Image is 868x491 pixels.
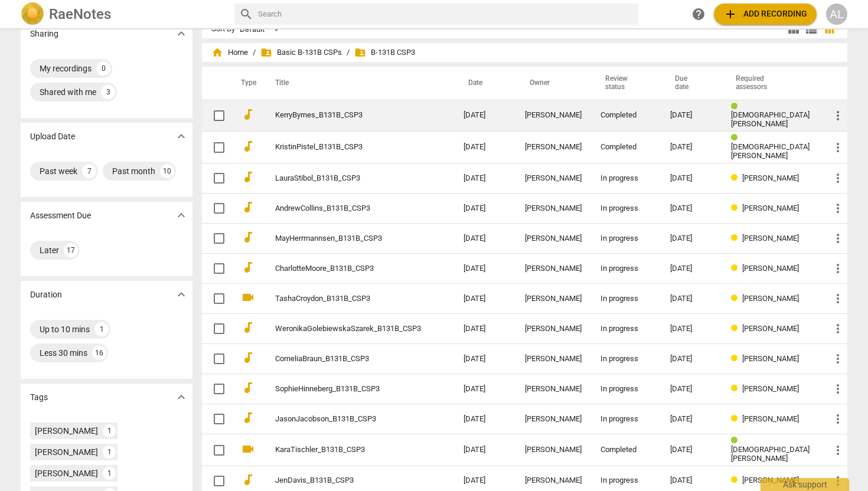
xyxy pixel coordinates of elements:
[211,47,223,58] span: home
[160,164,174,178] div: 10
[525,415,582,424] div: [PERSON_NAME]
[454,344,515,374] td: [DATE]
[670,143,712,152] div: [DATE]
[275,174,421,183] a: LauraStibol_B131B_CSP3
[831,443,845,457] span: more_vert
[454,314,515,344] td: [DATE]
[515,67,591,100] th: Owner
[275,325,421,333] a: WeronikaGolebiewskaSzarek_B131B_CSP3
[275,415,421,424] a: JasonJacobson_B131B_CSP3
[601,111,651,120] div: Completed
[691,7,706,21] span: help
[231,67,261,100] th: Type
[241,290,255,305] span: videocam
[601,325,651,333] div: In progress
[240,20,283,39] div: Default
[275,234,421,243] a: MayHerrmannsen_B131B_CSP3
[525,385,582,394] div: [PERSON_NAME]
[831,352,845,366] span: more_vert
[525,143,582,152] div: [PERSON_NAME]
[40,244,59,256] div: Later
[731,445,810,463] span: [DEMOGRAPHIC_DATA][PERSON_NAME]
[35,425,98,437] div: [PERSON_NAME]
[670,174,712,183] div: [DATE]
[525,294,582,303] div: [PERSON_NAME]
[742,384,799,393] span: [PERSON_NAME]
[241,230,255,244] span: audiotrack
[174,390,188,404] span: expand_more
[35,446,98,458] div: [PERSON_NAME]
[103,446,116,459] div: 1
[661,67,722,100] th: Due date
[731,384,742,393] span: Review status: in progress
[831,109,845,123] span: more_vert
[824,24,835,35] span: table_chart
[601,143,651,152] div: Completed
[670,415,712,424] div: [DATE]
[275,476,421,485] a: JenDavis_B131B_CSP3
[761,478,849,491] div: Ask support
[253,48,256,57] span: /
[40,165,77,177] div: Past week
[174,27,188,41] span: expand_more
[211,47,248,58] span: Home
[40,347,87,359] div: Less 30 mins
[275,446,421,454] a: KaraTischler_B131B_CSP3
[275,143,421,152] a: KristinPistel_B131B_CSP3
[831,474,845,488] span: more_vert
[258,5,634,24] input: Search
[731,414,742,423] span: Review status: in progress
[454,224,515,254] td: [DATE]
[241,200,255,214] span: audiotrack
[731,264,742,273] span: Review status: in progress
[742,264,799,273] span: [PERSON_NAME]
[831,382,845,396] span: more_vert
[49,6,111,22] h2: RaeNotes
[742,476,799,485] span: [PERSON_NAME]
[742,294,799,303] span: [PERSON_NAME]
[601,294,651,303] div: In progress
[454,374,515,404] td: [DATE]
[241,107,255,122] span: audiotrack
[670,294,712,303] div: [DATE]
[670,355,712,364] div: [DATE]
[40,323,90,335] div: Up to 10 mins
[92,346,106,360] div: 16
[454,434,515,466] td: [DATE]
[454,284,515,314] td: [DATE]
[731,234,742,243] span: Review status: in progress
[525,476,582,485] div: [PERSON_NAME]
[275,355,421,364] a: CorneliaBraun_B131B_CSP3
[241,170,255,184] span: audiotrack
[347,48,350,57] span: /
[670,446,712,454] div: [DATE]
[742,174,799,182] span: [PERSON_NAME]
[275,385,421,394] a: SophieHinneberg_B131B_CSP3
[831,261,845,276] span: more_vert
[670,111,712,120] div: [DATE]
[275,264,421,273] a: CharlotteMoore_B131B_CSP3
[742,234,799,243] span: [PERSON_NAME]
[831,292,845,306] span: more_vert
[211,25,235,34] div: Sort By
[785,21,802,38] button: Tile view
[601,204,651,213] div: In progress
[94,322,109,336] div: 1
[525,204,582,213] div: [PERSON_NAME]
[731,436,742,445] span: Review status: completed
[601,385,651,394] div: In progress
[174,129,188,143] span: expand_more
[96,61,110,76] div: 0
[731,102,742,111] span: Review status: completed
[742,414,799,423] span: [PERSON_NAME]
[670,325,712,333] div: [DATE]
[64,243,78,257] div: 17
[525,325,582,333] div: [PERSON_NAME]
[241,381,255,395] span: audiotrack
[174,208,188,222] span: expand_more
[241,139,255,153] span: audiotrack
[241,320,255,335] span: audiotrack
[731,324,742,333] span: Review status: in progress
[21,2,225,26] a: LogoRaeNotes
[731,204,742,212] span: Review status: in progress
